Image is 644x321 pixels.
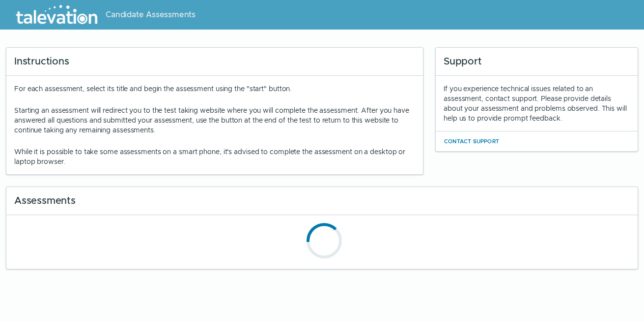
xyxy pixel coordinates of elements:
button: Contact Support [444,135,500,147]
div: Support [436,48,638,76]
div: Instructions [6,48,423,76]
div: If you experience technical issues related to an assessment, contact support. Please provide deta... [444,84,630,123]
img: Talevation_Logo_Transparent_white.png [12,2,102,27]
span: Candidate Assessments [106,9,196,21]
div: Assessments [6,187,638,215]
div: For each assessment, select its title and begin the assessment using the "start" button. [14,84,415,166]
p: While it is possible to take some assessments on a smart phone, it's advised to complete the asse... [14,147,415,166]
p: Starting an assessment will redirect you to the test taking website where you will complete the a... [14,105,415,135]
